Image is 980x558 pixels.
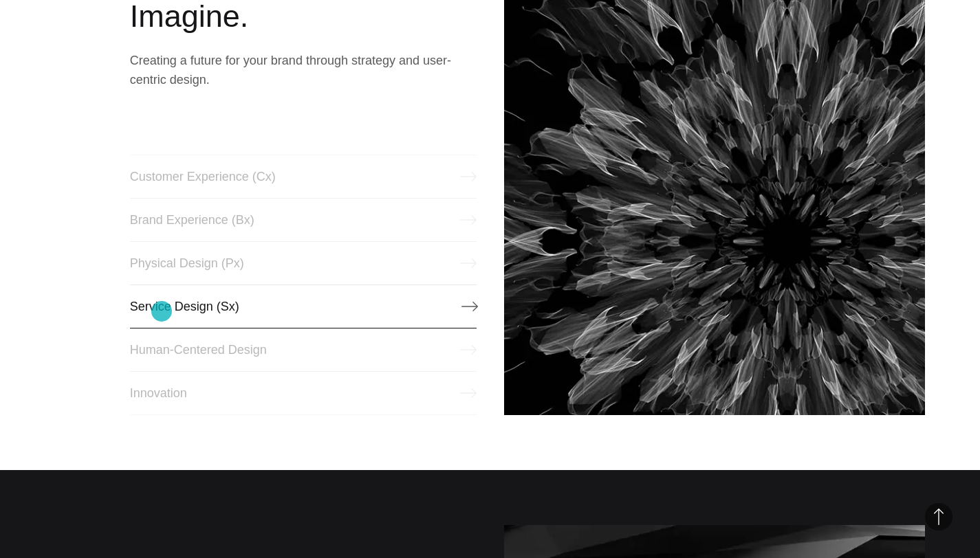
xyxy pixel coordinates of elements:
[925,503,952,531] button: Back to Top
[130,155,477,199] a: Customer Experience (Cx)
[130,284,477,328] a: Service Design (Sx)
[130,371,477,415] a: Innovation
[130,241,477,285] a: Physical Design (Px)
[130,198,477,242] a: Brand Experience (Bx)
[130,51,477,89] p: Creating a future for your brand through strategy and user-centric design.
[130,328,477,372] a: Human-Centered Design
